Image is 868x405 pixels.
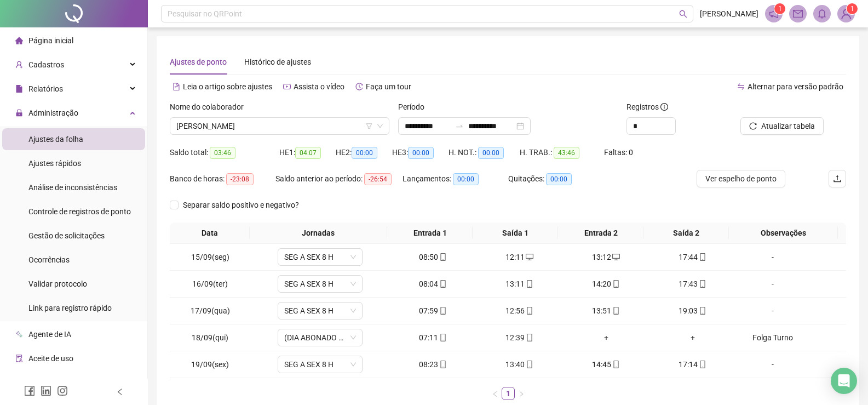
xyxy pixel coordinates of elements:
[28,159,81,168] span: Ajustes rápidos
[761,120,815,132] span: Atualizar tabela
[643,223,729,244] th: Saída 2
[740,332,805,344] div: Folga Turno
[654,332,732,344] div: +
[740,305,805,317] div: -
[749,122,757,130] span: reload
[183,82,272,91] span: Leia o artigo sobre ajustes
[15,109,23,117] span: lock
[705,173,777,185] span: Ver espelho de ponto
[515,387,528,400] li: Próxima página
[554,147,579,159] span: 43:46
[698,280,706,288] span: mobile
[398,101,432,113] label: Período
[28,255,70,264] span: Ocorrências
[366,82,411,91] span: Faça um tour
[170,173,275,185] div: Banco de horas:
[774,3,785,14] sup: 1
[700,8,758,20] span: [PERSON_NAME]
[295,147,321,159] span: 04:07
[679,10,687,18] span: search
[793,9,803,19] span: mail
[438,361,447,368] span: mobile
[438,280,447,288] span: mobile
[192,279,228,288] span: 16/09(ter)
[170,146,279,159] div: Saldo total:
[438,307,447,315] span: mobile
[170,56,227,68] div: Ajustes de ponto
[488,387,502,400] button: left
[740,251,805,263] div: -
[28,60,64,69] span: Cadastros
[525,253,533,261] span: desktop
[508,173,593,185] div: Quitações:
[191,253,229,261] span: 15/09(seg)
[492,391,498,397] span: left
[366,123,372,129] span: filter
[15,85,23,93] span: file
[488,387,502,400] li: Página anterior
[831,368,857,394] div: Open Intercom Messenger
[769,9,779,19] span: notification
[654,278,732,290] div: 17:43
[817,9,827,19] span: bell
[449,146,520,159] div: H. NOT.:
[729,223,838,244] th: Observações
[179,199,303,211] span: Separar saldo positivo e negativo?
[546,173,572,185] span: 00:00
[28,183,117,192] span: Análise de inconsistências
[481,332,559,344] div: 12:39
[275,173,403,185] div: Saldo anterior ao período:
[611,253,620,261] span: desktop
[173,83,180,90] span: file-text
[394,305,472,317] div: 07:59
[478,147,504,159] span: 00:00
[520,146,604,159] div: H. TRAB.:
[611,307,620,315] span: mobile
[283,83,291,90] span: youtube
[28,354,73,363] span: Aceite de uso
[481,251,559,263] div: 12:11
[15,355,23,362] span: audit
[41,385,51,396] span: linkedin
[740,117,824,135] button: Atualizar tabela
[453,173,479,185] span: 00:00
[567,332,645,344] div: +
[525,334,533,341] span: mobile
[28,279,87,288] span: Validar protocolo
[250,223,387,244] th: Jornadas
[352,147,377,159] span: 00:00
[170,101,251,113] label: Nome do colaborador
[210,147,235,159] span: 03:46
[567,358,645,370] div: 14:45
[284,276,356,292] span: SEG A SEX 8 H
[525,361,533,368] span: mobile
[698,307,706,315] span: mobile
[170,223,250,244] th: Data
[481,305,559,317] div: 12:56
[191,360,229,369] span: 19/09(sex)
[515,387,528,400] button: right
[15,37,23,44] span: home
[176,118,383,134] span: VICTOR MICHEL BORGES SANTOS
[192,333,228,342] span: 18/09(qui)
[294,82,344,91] span: Assista o vídeo
[525,307,533,315] span: mobile
[226,173,254,185] span: -23:08
[525,280,533,288] span: mobile
[502,387,515,400] li: 1
[481,278,559,290] div: 13:11
[284,329,356,346] span: (DIA ABONADO PARCIALMENTE)
[778,5,782,13] span: 1
[28,84,63,93] span: Relatórios
[518,391,525,397] span: right
[737,83,745,90] span: swap
[284,303,356,319] span: SEG A SEX 8 H
[350,307,357,314] span: down
[28,207,131,216] span: Controle de registros de ponto
[284,356,356,373] span: SEG A SEX 8 H
[350,334,357,341] span: down
[611,280,620,288] span: mobile
[355,83,363,90] span: history
[57,385,68,396] span: instagram
[394,251,472,263] div: 08:50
